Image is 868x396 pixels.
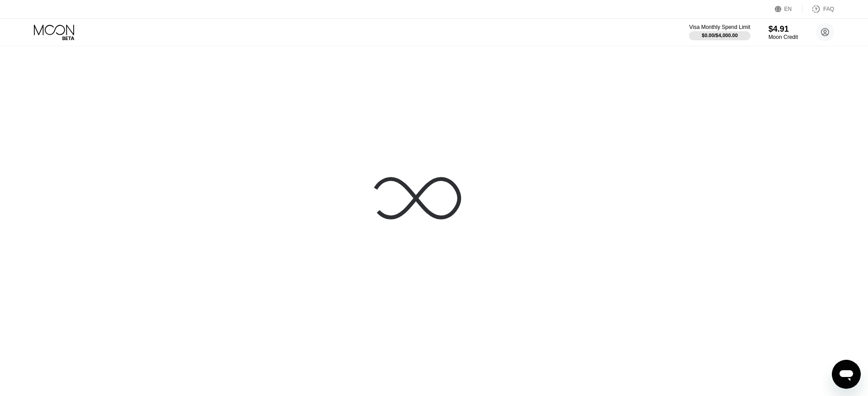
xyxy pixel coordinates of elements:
div: $4.91 [769,24,798,34]
div: FAQ [802,5,834,14]
div: Moon Credit [769,34,798,40]
div: $0.00 / $4,000.00 [702,33,738,38]
iframe: Button to launch messaging window [832,360,861,389]
div: Visa Monthly Spend Limit$0.00/$4,000.00 [689,24,750,40]
div: FAQ [823,6,834,12]
div: $4.91Moon Credit [769,24,798,40]
div: EN [775,5,802,14]
div: Visa Monthly Spend Limit [689,24,750,30]
div: EN [784,6,792,12]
